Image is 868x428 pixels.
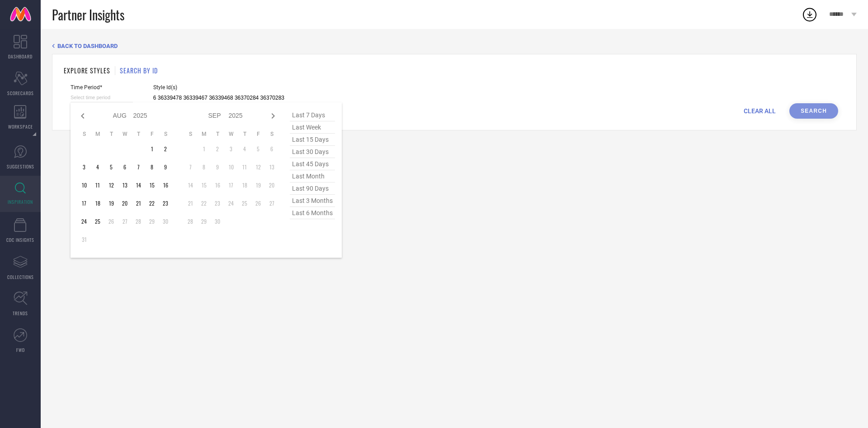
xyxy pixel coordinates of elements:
td: Tue Aug 12 2025 [104,178,118,192]
td: Thu Sep 18 2025 [238,178,251,192]
input: Enter comma separated style ids e.g. 12345, 67890 [153,93,284,103]
td: Wed Aug 20 2025 [118,197,132,210]
td: Wed Aug 13 2025 [118,178,132,192]
th: Wednesday [118,130,132,138]
td: Mon Sep 22 2025 [197,197,211,210]
td: Mon Aug 18 2025 [91,197,104,210]
td: Sun Sep 07 2025 [184,160,197,174]
span: INSPIRATION [8,198,33,205]
td: Sun Aug 17 2025 [77,197,91,210]
td: Tue Aug 26 2025 [104,215,118,228]
td: Thu Sep 04 2025 [238,142,251,156]
td: Sat Sep 13 2025 [265,160,278,174]
td: Fri Aug 08 2025 [145,160,159,174]
td: Mon Sep 15 2025 [197,178,211,192]
span: last 90 days [290,183,335,195]
td: Thu Aug 28 2025 [132,215,145,228]
td: Sun Aug 31 2025 [77,233,91,246]
td: Sat Sep 27 2025 [265,197,278,210]
span: SCORECARDS [7,90,34,96]
span: last 7 days [290,109,335,121]
td: Wed Sep 24 2025 [224,197,238,210]
span: CDC INSIGHTS [6,236,34,243]
td: Tue Sep 23 2025 [211,197,224,210]
td: Sat Aug 02 2025 [159,142,172,156]
td: Thu Aug 14 2025 [132,178,145,192]
td: Wed Sep 10 2025 [224,160,238,174]
h1: EXPLORE STYLES [64,66,110,75]
td: Sat Aug 09 2025 [159,160,172,174]
th: Saturday [265,130,278,138]
th: Saturday [159,130,172,138]
span: BACK TO DASHBOARD [57,43,118,49]
span: DASHBOARD [8,53,33,60]
td: Sat Sep 06 2025 [265,142,278,156]
td: Fri Sep 12 2025 [251,160,265,174]
th: Thursday [132,130,145,138]
td: Wed Sep 03 2025 [224,142,238,156]
td: Fri Aug 22 2025 [145,197,159,210]
th: Sunday [77,130,91,138]
th: Friday [251,130,265,138]
th: Wednesday [224,130,238,138]
td: Sun Sep 21 2025 [184,197,197,210]
td: Sun Aug 10 2025 [77,178,91,192]
span: last 3 months [290,195,335,207]
h1: SEARCH BY ID [120,66,158,75]
td: Thu Sep 11 2025 [238,160,251,174]
td: Fri Sep 19 2025 [251,178,265,192]
td: Tue Sep 09 2025 [211,160,224,174]
td: Wed Aug 27 2025 [118,215,132,228]
td: Fri Aug 29 2025 [145,215,159,228]
td: Sat Aug 23 2025 [159,197,172,210]
span: SUGGESTIONS [7,163,34,170]
th: Monday [91,130,104,138]
td: Mon Sep 08 2025 [197,160,211,174]
td: Sat Aug 16 2025 [159,178,172,192]
td: Wed Aug 06 2025 [118,160,132,174]
div: Previous month [77,111,88,121]
td: Mon Aug 04 2025 [91,160,104,174]
td: Tue Aug 19 2025 [104,197,118,210]
td: Thu Aug 07 2025 [132,160,145,174]
span: last 30 days [290,146,335,158]
td: Tue Sep 16 2025 [211,178,224,192]
span: Time Period* [71,84,133,91]
th: Monday [197,130,211,138]
td: Tue Sep 30 2025 [211,215,224,228]
span: CLEAR ALL [744,107,776,115]
td: Sun Sep 28 2025 [184,215,197,228]
span: FWD [16,346,25,353]
td: Thu Aug 21 2025 [132,197,145,210]
th: Tuesday [211,130,224,138]
th: Thursday [238,130,251,138]
td: Sat Aug 30 2025 [159,215,172,228]
td: Wed Sep 17 2025 [224,178,238,192]
span: last 15 days [290,134,335,146]
td: Sun Aug 24 2025 [77,215,91,228]
span: last 45 days [290,158,335,170]
span: COLLECTIONS [7,274,34,280]
th: Friday [145,130,159,138]
span: Style Id(s) [153,84,284,91]
span: Partner Insights [52,5,124,24]
div: Next month [268,111,278,121]
td: Sun Aug 03 2025 [77,160,91,174]
div: Open download list [802,6,818,23]
td: Sun Sep 14 2025 [184,178,197,192]
td: Fri Sep 05 2025 [251,142,265,156]
td: Fri Sep 26 2025 [251,197,265,210]
td: Tue Sep 02 2025 [211,142,224,156]
span: TRENDS [13,310,28,317]
td: Mon Aug 11 2025 [91,178,104,192]
th: Sunday [184,130,197,138]
span: WORKSPACE [8,123,33,130]
td: Mon Sep 01 2025 [197,142,211,156]
span: last 6 months [290,207,335,219]
span: last week [290,121,335,134]
td: Tue Aug 05 2025 [104,160,118,174]
td: Fri Aug 15 2025 [145,178,159,192]
td: Mon Sep 29 2025 [197,215,211,228]
td: Sat Sep 20 2025 [265,178,278,192]
td: Fri Aug 01 2025 [145,142,159,156]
